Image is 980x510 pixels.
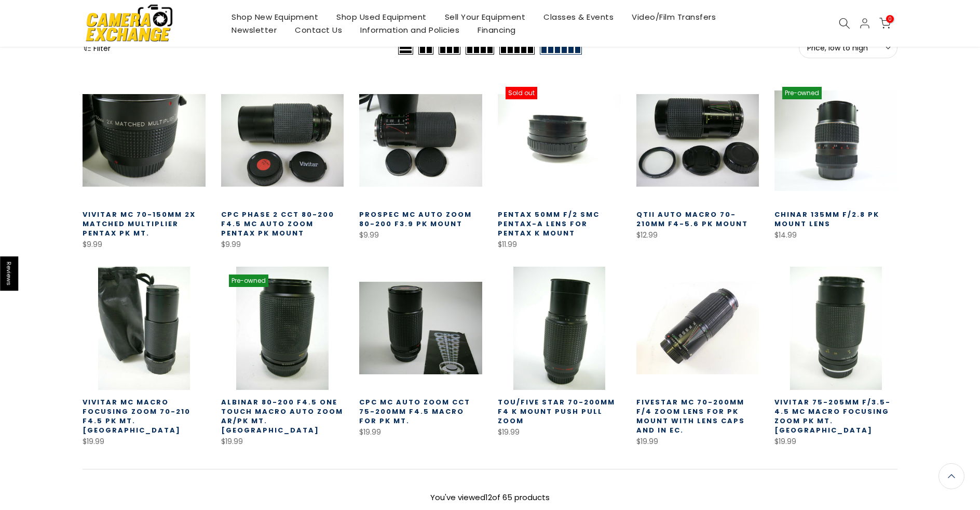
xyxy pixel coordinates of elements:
a: Vivitar MC Macro Focusing Zoom 70-210 f4.5 PK Mt. [GEOGRAPHIC_DATA] [83,397,190,435]
div: $9.99 [221,238,344,251]
a: Financing [469,23,525,36]
a: Chinar 135mm f/2.8 PK Mount Lens [774,210,879,229]
div: $14.99 [774,229,897,242]
a: QTII Auto Macro 70-210mm f4-5.6 PK Mount [636,210,748,229]
div: $19.99 [498,426,621,439]
button: Show filters [83,43,111,53]
div: $19.99 [359,426,482,439]
a: Pentax 50mm f/2 SMC Pentax-A Lens for Pentax K mount [498,210,600,238]
a: Vivitar MC 70-150mm 2x Matched Multiplier Pentax PK Mt. [83,210,196,238]
div: $19.99 [83,435,206,448]
a: CPC MC Auto Zoom CCT 75-200mm f4.5 Macro for Pk Mt. [359,397,470,426]
a: CPC Phase 2 CCT 80-200 f4.5 MC Auto Zoom Pentax PK Mount [221,210,334,238]
div: $9.99 [359,229,482,242]
a: Back to the top [938,463,964,489]
div: $19.99 [774,435,897,448]
span: 0 [886,15,894,23]
a: Vivitar 75-205mm f/3.5-4.5 MC Macro focusing Zoom PK Mt. [GEOGRAPHIC_DATA] [774,397,891,435]
div: $19.99 [636,435,759,448]
span: 12 [485,492,492,503]
a: FiveStar MC 70-200mm F/4 Zoom Lens for PK Mount with Lens Caps and in EC. [636,397,745,435]
a: 0 [879,18,891,29]
span: Price, low to high [807,43,889,53]
div: $12.99 [636,229,759,242]
div: $9.99 [83,238,206,251]
a: Sell Your Equipment [435,10,535,23]
span: You've viewed of 65 products [430,492,550,503]
a: Albinar 80-200 f4.5 One touch Macro Auto Zoom AR/PK Mt. [GEOGRAPHIC_DATA] [221,397,343,435]
a: Video/Film Transfers [623,10,725,23]
a: Information and Policies [351,23,469,36]
a: Tou/Five Star 70-200mm f4 K Mount Push Pull Zoom [498,397,615,426]
div: $11.99 [498,238,621,251]
a: Newsletter [223,23,286,36]
a: Shop New Equipment [223,10,328,23]
a: Shop Used Equipment [328,10,436,23]
div: $19.99 [221,435,344,448]
a: ProSpec MC Auto Zoom 80-200 f3.9 PK Mount [359,210,472,229]
a: Contact Us [286,23,351,36]
a: Classes & Events [535,10,623,23]
button: Price, low to high [799,37,897,58]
